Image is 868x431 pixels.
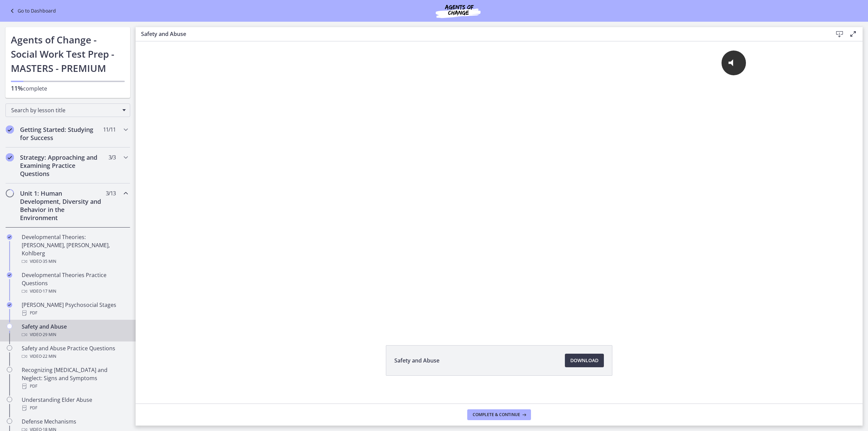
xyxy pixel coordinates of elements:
i: Completed [7,272,12,278]
span: 11 / 11 [103,125,116,134]
div: PDF [22,404,127,412]
div: Understanding Elder Abuse [22,396,127,412]
div: PDF [22,309,127,317]
span: · 29 min [42,331,56,339]
h2: Unit 1: Human Development, Diversity and Behavior in the Environment [20,189,103,222]
h1: Agents of Change - Social Work Test Prep - MASTERS - PREMIUM [11,33,125,75]
iframe: Video Lesson [136,41,863,330]
p: complete [11,84,125,93]
div: Video [22,257,127,266]
span: 3 / 13 [106,189,116,197]
div: Video [22,352,127,360]
a: Download [565,354,604,367]
i: Completed [6,125,14,134]
span: · 17 min [42,287,56,295]
span: Search by lesson title [11,106,119,114]
h2: Strategy: Approaching and Examining Practice Questions [20,153,103,178]
span: Download [570,356,598,365]
div: Video [22,287,127,295]
span: · 35 min [42,257,56,266]
i: Completed [7,234,12,240]
span: 3 / 3 [108,153,116,161]
div: Safety and Abuse Practice Questions [22,344,127,360]
div: Developmental Theories Practice Questions [22,271,127,295]
div: Video [22,331,127,339]
a: Go to Dashboard [8,7,56,15]
div: PDF [22,382,127,390]
span: · 22 min [42,352,56,360]
div: Search by lesson title [5,103,130,117]
div: Safety and Abuse [22,322,127,339]
h2: Getting Started: Studying for Success [20,125,103,142]
span: Safety and Abuse [394,356,439,365]
i: Completed [7,302,12,308]
i: Completed [6,153,14,161]
h3: Safety and Abuse [141,30,822,38]
span: Complete & continue [473,412,520,417]
div: Recognizing [MEDICAL_DATA] and Neglect: Signs and Symptoms [22,366,127,390]
button: Complete & continue [467,409,531,420]
span: 11% [11,84,23,92]
div: Developmental Theories: [PERSON_NAME], [PERSON_NAME], Kohlberg [22,233,127,266]
img: Agents of Change [417,3,499,19]
div: [PERSON_NAME] Psychosocial Stages [22,301,127,317]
